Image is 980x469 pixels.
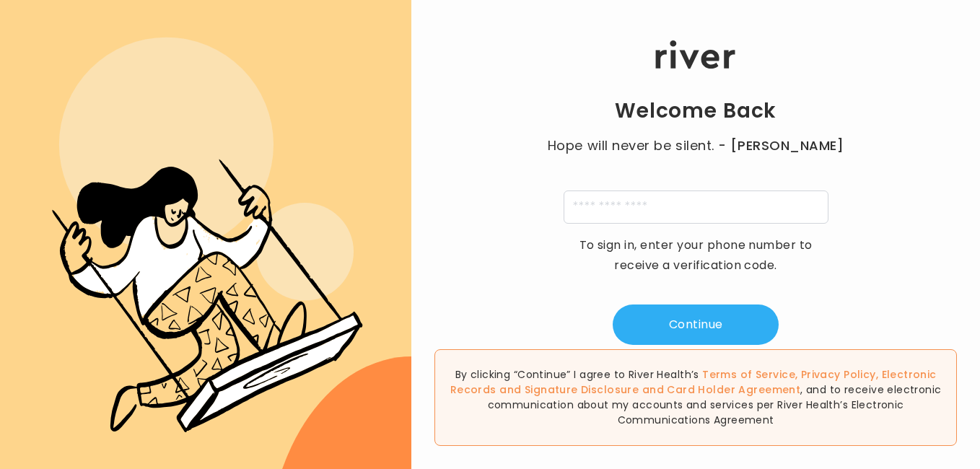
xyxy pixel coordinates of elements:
[434,349,957,446] div: By clicking “Continue” I agree to River Health’s
[569,235,822,276] p: To sign in, enter your phone number to receive a verification code.
[801,367,876,382] a: Privacy Policy
[450,367,937,397] span: , , and
[488,382,942,427] span: , and to receive electronic communication about my accounts and services per River Health’s Elect...
[450,367,937,397] a: Electronic Records and Signature Disclosure
[613,304,779,345] button: Continue
[702,367,795,382] a: Terms of Service
[533,136,858,156] p: Hope will never be silent.
[718,136,844,156] span: - [PERSON_NAME]
[615,98,776,124] h1: Welcome Back
[667,382,800,397] a: Card Holder Agreement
